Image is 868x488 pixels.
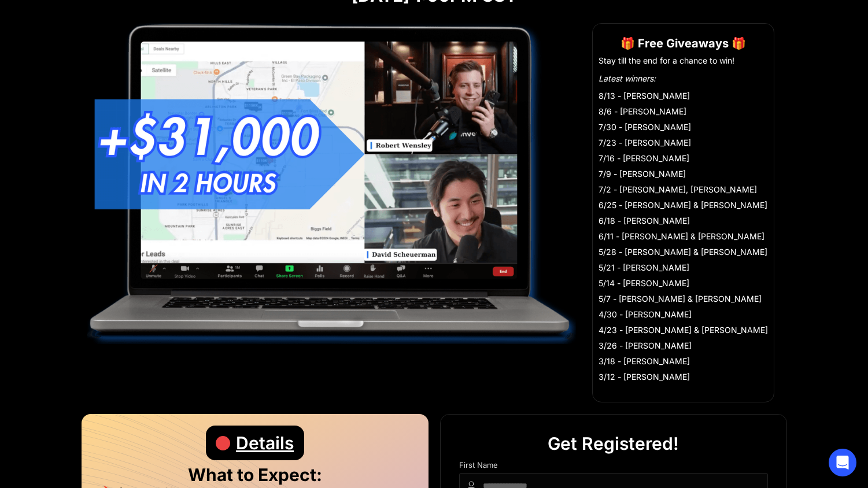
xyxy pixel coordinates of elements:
[620,36,746,50] strong: 🎁 Free Giveaways 🎁
[599,88,768,385] li: 8/13 - [PERSON_NAME] 8/6 - [PERSON_NAME] 7/30 - [PERSON_NAME] 7/23 - [PERSON_NAME] 7/16 - [PERSON...
[548,426,679,461] div: Get Registered!
[188,464,322,485] strong: What to Expect:
[459,461,768,473] div: First Name
[829,449,856,476] div: Open Intercom Messenger
[236,426,294,460] div: Details
[599,73,656,83] em: Latest winners:
[599,55,768,66] li: Stay till the end for a chance to win!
